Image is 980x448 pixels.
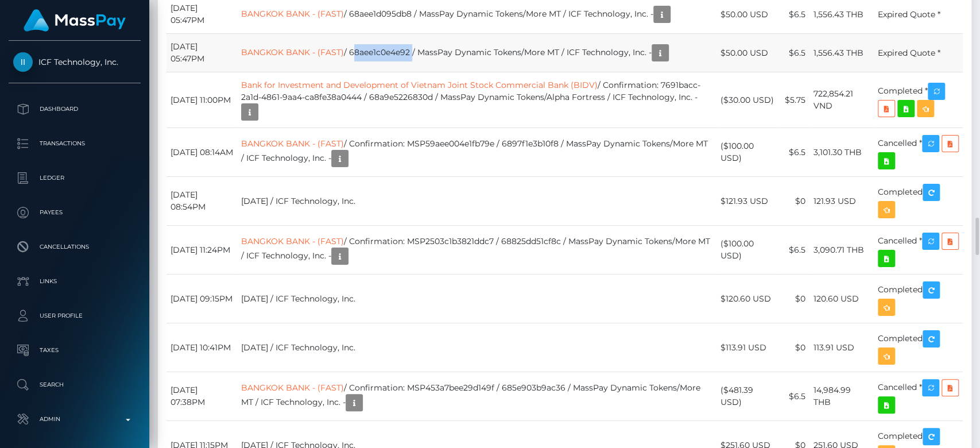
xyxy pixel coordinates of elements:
[9,57,141,67] span: ICF Technology, Inc.
[237,34,716,72] td: / 68aee1c0e4e92 / MassPay Dynamic Tokens/More MT / ICF Technology, Inc. -
[13,411,136,428] p: Admin
[874,177,963,226] td: Completed
[13,135,136,152] p: Transactions
[780,323,809,372] td: $0
[13,204,136,221] p: Payees
[13,169,136,187] p: Ledger
[241,80,598,90] a: Bank for Investment and Development of Vietnam Joint Stock Commercial Bank (BIDV)
[809,275,874,323] td: 120.60 USD
[166,323,237,372] td: [DATE] 10:41PM
[780,128,809,177] td: $6.5
[716,177,780,226] td: $121.93 USD
[809,226,874,275] td: 3,090.71 THB
[809,372,874,421] td: 14,984.99 THB
[716,72,780,128] td: ($30.00 USD)
[166,226,237,275] td: [DATE] 11:24PM
[237,275,716,323] td: [DATE] / ICF Technology, Inc.
[780,275,809,323] td: $0
[241,9,344,19] a: BANGKOK BANK - (FAST)
[237,72,716,128] td: / Confirmation: 7691bacc-2a1d-4861-9aa4-ca8fe38a0444 / 68a9e5226830d / MassPay Dynamic Tokens/Alp...
[13,376,136,393] p: Search
[809,177,874,226] td: 121.93 USD
[874,72,963,128] td: Completed *
[13,273,136,290] p: Links
[9,336,141,365] a: Taxes
[13,307,136,325] p: User Profile
[9,370,141,399] a: Search
[716,128,780,177] td: ($100.00 USD)
[9,405,141,434] a: Admin
[241,138,344,149] a: BANGKOK BANK - (FAST)
[241,236,344,246] a: BANGKOK BANK - (FAST)
[780,34,809,72] td: $6.5
[9,233,141,261] a: Cancellations
[809,34,874,72] td: 1,556.43 THB
[166,275,237,323] td: [DATE] 09:15PM
[13,342,136,359] p: Taxes
[166,372,237,421] td: [DATE] 07:38PM
[809,128,874,177] td: 3,101.30 THB
[24,9,126,32] img: MassPay Logo
[780,226,809,275] td: $6.5
[237,372,716,421] td: / Confirmation: MSP453a7bee29d149f / 685e903b9ac36 / MassPay Dynamic Tokens/More MT / ICF Technol...
[13,52,33,72] img: ICF Technology, Inc.
[874,275,963,323] td: Completed
[237,226,716,275] td: / Confirmation: MSP2503c1b3821ddc7 / 68825dd51cf8c / MassPay Dynamic Tokens/More MT / ICF Technol...
[809,323,874,372] td: 113.91 USD
[237,177,716,226] td: [DATE] / ICF Technology, Inc.
[716,34,780,72] td: $50.00 USD
[809,72,874,128] td: 722,854.21 VND
[166,177,237,226] td: [DATE] 08:54PM
[9,95,141,123] a: Dashboard
[780,372,809,421] td: $6.5
[9,129,141,158] a: Transactions
[13,238,136,256] p: Cancellations
[9,302,141,330] a: User Profile
[237,323,716,372] td: [DATE] / ICF Technology, Inc.
[166,128,237,177] td: [DATE] 08:14AM
[166,34,237,72] td: [DATE] 05:47PM
[716,226,780,275] td: ($100.00 USD)
[9,267,141,296] a: Links
[166,72,237,128] td: [DATE] 11:00PM
[874,128,963,177] td: Cancelled *
[874,34,963,72] td: Expired Quote *
[874,226,963,275] td: Cancelled *
[780,177,809,226] td: $0
[780,72,809,128] td: $5.75
[874,372,963,421] td: Cancelled *
[716,275,780,323] td: $120.60 USD
[874,323,963,372] td: Completed
[9,198,141,227] a: Payees
[241,47,344,57] a: BANGKOK BANK - (FAST)
[237,128,716,177] td: / Confirmation: MSP59aee004e1fb79e / 6897f1e3b10f8 / MassPay Dynamic Tokens/More MT / ICF Technol...
[716,372,780,421] td: ($481.39 USD)
[9,164,141,192] a: Ledger
[241,383,344,393] a: BANGKOK BANK - (FAST)
[13,101,136,118] p: Dashboard
[716,323,780,372] td: $113.91 USD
